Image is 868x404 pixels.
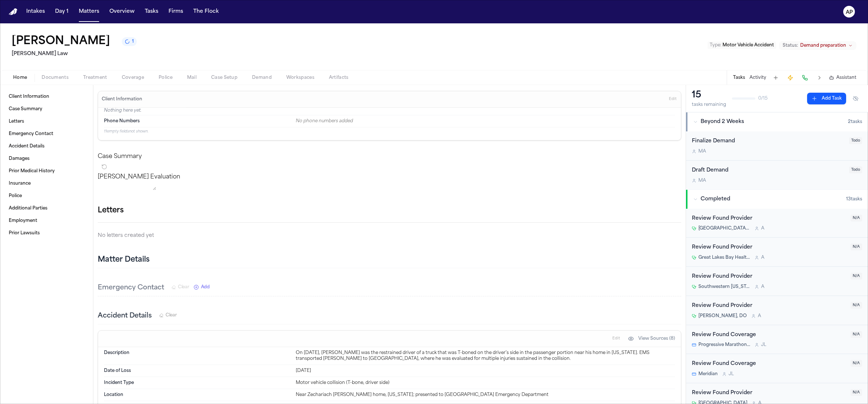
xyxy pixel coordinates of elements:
span: J L [761,342,766,348]
p: [PERSON_NAME] Evaluation [98,173,681,181]
a: Employment [6,215,87,227]
div: Review Found Provider [692,302,846,310]
span: Add [201,284,210,290]
span: A [758,313,761,319]
h3: Client Information [100,96,144,102]
button: Overview [106,5,137,18]
a: Damages [6,153,87,165]
div: Finalize Demand [692,137,845,146]
span: Completed [701,196,730,203]
a: Prior Lawsuits [6,227,87,239]
h3: Accident Details [98,311,152,321]
span: [GEOGRAPHIC_DATA] [GEOGRAPHIC_DATA] [698,226,750,231]
span: N/A [850,215,862,222]
span: N/A [850,360,862,367]
span: M A [698,178,706,184]
div: No phone numbers added [296,118,675,124]
span: Motor Vehicle Accident [722,43,774,47]
div: Open task: Review Found Provider [686,296,868,325]
span: Assistant [836,75,856,81]
button: Hide completed tasks (⌘⇧H) [849,93,862,104]
img: Finch Logo [9,8,18,15]
a: Emergency Contact [6,128,87,140]
p: Nothing here yet. [104,108,675,115]
span: Documents [42,75,69,81]
dt: Description [104,350,291,362]
span: Status: [783,43,798,49]
span: 0 / 15 [758,96,768,101]
h1: [PERSON_NAME] [12,35,110,48]
span: Meridian [698,371,718,377]
span: 2 task s [848,119,862,125]
div: Open task: Draft Demand [686,161,868,189]
div: Review Found Provider [692,215,846,223]
button: View Sources (8) [624,333,679,345]
button: Matters [76,5,102,18]
dt: Incident Type [104,380,291,386]
div: Review Found Provider [692,389,846,397]
span: Clear [178,284,189,290]
div: Near Zechariach [PERSON_NAME] home, [US_STATE]; presented to [GEOGRAPHIC_DATA] Emergency Department [296,392,675,398]
span: Edit [612,336,620,341]
div: Motor vehicle collision (T-bone, driver side) [296,380,675,386]
span: N/A [850,302,862,309]
button: Edit matter name [12,35,110,48]
span: Clear [166,312,177,318]
div: Review Found Provider [692,273,846,281]
span: N/A [850,243,862,250]
button: Edit [667,93,679,105]
button: Intakes [23,5,48,18]
div: On [DATE], [PERSON_NAME] was the restrained driver of a truck that was T-boned on the driver’s si... [296,350,675,362]
p: No letters created yet [98,231,681,240]
button: Add New [194,284,210,290]
span: Home [13,75,27,81]
button: Make a Call [800,73,810,83]
span: Type : [710,43,721,47]
span: N/A [850,331,862,338]
span: A [761,255,764,261]
button: Add Task [771,73,781,83]
span: [PERSON_NAME], DO [698,313,747,319]
span: Phone Numbers [104,118,140,124]
span: Artifacts [329,75,349,81]
span: 13 task s [846,196,862,202]
button: Clear Emergency Contact [171,284,189,290]
h3: Emergency Contact [98,283,164,293]
a: Letters [6,116,87,127]
a: Client Information [6,91,87,103]
span: Beyond 2 Weeks [701,118,744,126]
div: [DATE] [296,368,675,374]
h2: Matter Details [98,255,150,265]
span: Workspaces [286,75,314,81]
span: Treatment [83,75,107,81]
h1: Letters [98,205,124,216]
div: Open task: Review Found Coverage [686,325,868,354]
button: Activity [749,75,766,81]
span: Southwestern [US_STATE] Emergency Services, P.C. [698,284,750,290]
span: M A [698,149,706,154]
div: Draft Demand [692,166,845,175]
dt: Date of Loss [104,368,291,374]
div: tasks remaining [692,102,726,108]
div: Review Found Coverage [692,331,846,339]
a: Additional Parties [6,203,87,214]
button: Day 1 [52,5,71,18]
span: Todo [849,166,862,173]
span: Todo [849,137,862,144]
button: Change status from Demand preparation [779,41,856,50]
dt: Location [104,392,291,398]
button: The Flock [190,5,222,18]
span: Mail [187,75,197,81]
div: Review Found Provider [692,243,846,252]
a: Police [6,190,87,202]
button: Tasks [733,75,745,81]
a: Firms [166,5,186,18]
div: Open task: Review Found Provider [686,238,868,267]
a: Tasks [142,5,161,18]
a: Accident Details [6,141,87,152]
